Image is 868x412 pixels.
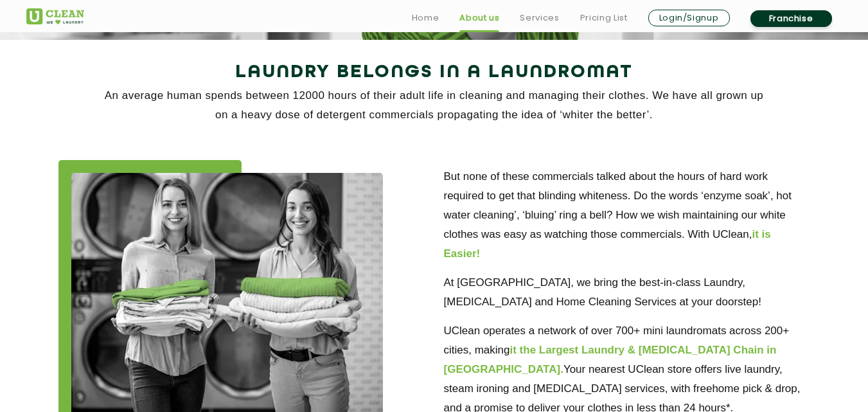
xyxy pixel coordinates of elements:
[750,10,832,27] a: Franchise
[26,57,842,88] h2: Laundry Belongs in a Laundromat
[580,10,628,26] a: Pricing List
[520,10,559,26] a: Services
[444,273,810,312] p: At [GEOGRAPHIC_DATA], we bring the best-in-class Laundry, [MEDICAL_DATA] and Home Cleaning Servic...
[444,167,810,264] p: But none of these commercials talked about the hours of hard work required to get that blinding w...
[412,10,439,26] a: Home
[444,344,777,375] b: it the Largest Laundry & [MEDICAL_DATA] Chain in [GEOGRAPHIC_DATA].
[459,10,499,26] a: About us
[26,86,842,125] p: An average human spends between 12000 hours of their adult life in cleaning and managing their cl...
[26,8,84,24] img: UClean Laundry and Dry Cleaning
[648,10,730,26] a: Login/Signup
